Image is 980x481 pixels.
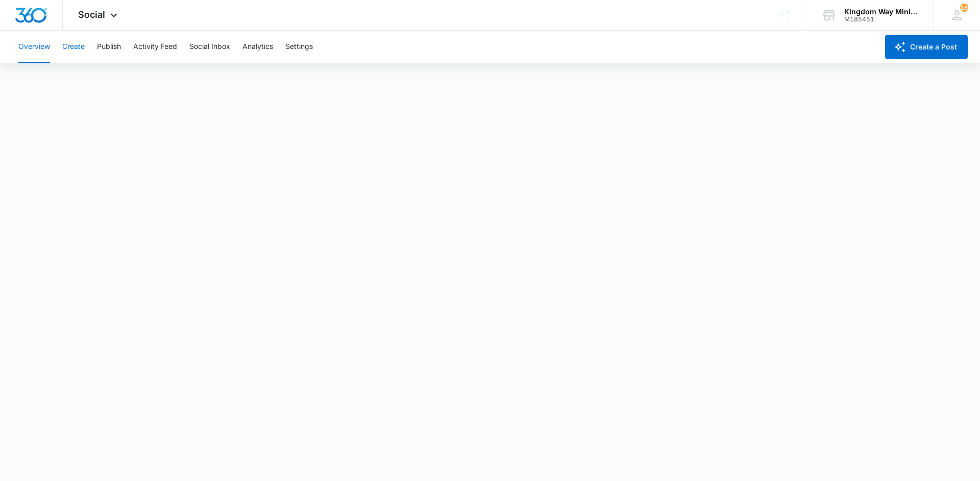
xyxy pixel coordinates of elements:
[242,31,273,63] button: Analytics
[960,4,968,12] div: notifications count
[62,31,85,63] button: Create
[133,31,177,63] button: Activity Feed
[960,4,968,12] span: 16
[78,9,105,20] span: Social
[18,31,50,63] button: Overview
[844,16,919,23] div: account id
[844,8,919,16] div: account name
[885,35,968,59] button: Create a Post
[285,31,313,63] button: Settings
[97,31,121,63] button: Publish
[189,31,230,63] button: Social Inbox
